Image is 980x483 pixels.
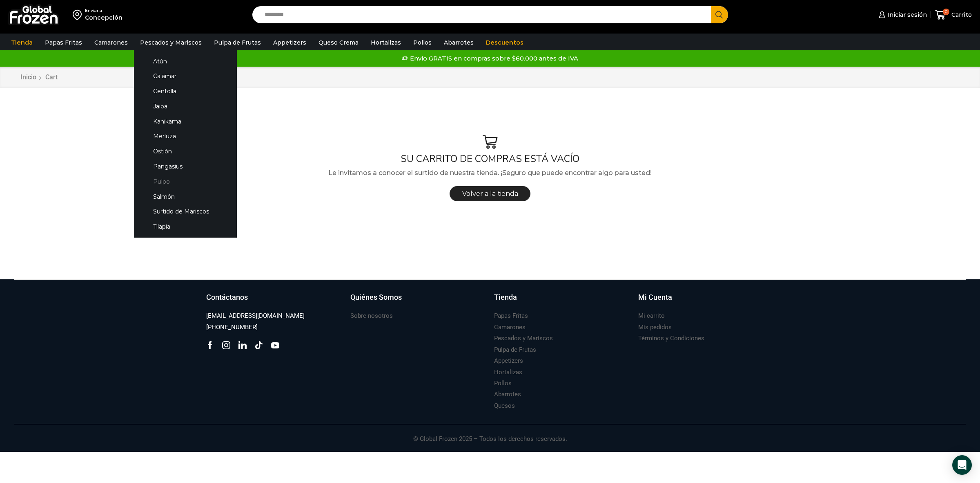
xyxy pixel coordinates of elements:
a: Inicio [20,73,37,82]
a: Pollos [494,378,512,389]
h3: Hortalizas [494,368,522,377]
h3: Quesos [494,402,515,410]
a: Términos y Condiciones [638,333,704,344]
a: [PHONE_NUMBER] [206,322,258,333]
a: Mis pedidos [638,322,672,333]
a: Volver a la tienda [450,186,531,201]
span: 0 [943,9,949,15]
h3: Camarones [494,323,526,332]
h3: [EMAIL_ADDRESS][DOMAIN_NAME] [206,312,305,320]
a: Pulpo [142,174,229,189]
a: Camarones [90,35,132,50]
h3: Mi Cuenta [638,292,672,303]
h3: Quiénes Somos [350,292,402,303]
a: [EMAIL_ADDRESS][DOMAIN_NAME] [206,310,305,321]
div: Concepción [85,13,122,22]
a: 0 Carrito [935,5,972,25]
a: Salmón [142,189,229,204]
a: Quiénes Somos [350,292,486,311]
a: Iniciar sesión [877,7,927,23]
a: Hortalizas [494,367,522,378]
a: Pulpa de Frutas [494,344,536,355]
a: Tienda [7,35,37,50]
a: Merluza [142,129,229,144]
h1: SU CARRITO DE COMPRAS ESTÁ VACÍO [14,153,966,165]
a: Kanikama [142,114,229,129]
h3: Tienda [494,292,517,303]
h3: Mi carrito [638,312,665,320]
a: Hortalizas [367,35,405,50]
a: Mi Cuenta [638,292,774,311]
span: Volver a la tienda [462,190,518,198]
a: Queso Crema [314,35,363,50]
h3: Contáctanos [206,292,248,303]
a: Centolla [142,84,229,99]
a: Sobre nosotros [350,310,393,321]
span: Cart [45,73,58,81]
a: Camarones [494,322,526,333]
img: address-field-icon.svg [73,8,85,22]
h3: Appetizers [494,357,523,365]
a: Pescados y Mariscos [494,333,553,344]
a: Calamar [142,69,229,84]
a: Papas Fritas [494,310,528,321]
a: Tilapia [142,219,229,234]
a: Descuentos [482,35,528,50]
h3: Mis pedidos [638,323,672,332]
button: Search button [711,6,728,23]
a: Ostión [142,144,229,159]
h3: Pollos [494,379,512,388]
p: © Global Frozen 2025 – Todos los derechos reservados. [202,424,778,444]
a: Appetizers [269,35,310,50]
a: Pulpa de Frutas [210,35,265,50]
h3: [PHONE_NUMBER] [206,323,258,332]
h3: Sobre nosotros [350,312,393,320]
a: Mi carrito [638,310,665,321]
a: Surtido de Mariscos [142,204,229,219]
h3: Papas Fritas [494,312,528,320]
p: Le invitamos a conocer el surtido de nuestra tienda. ¡Seguro que puede encontrar algo para usted! [14,168,966,178]
a: Tienda [494,292,630,311]
a: Pangasius [142,159,229,174]
a: Quesos [494,400,515,411]
a: Contáctanos [206,292,342,311]
a: Pollos [409,35,436,50]
a: Abarrotes [494,389,521,400]
h3: Términos y Condiciones [638,334,704,343]
a: Pescados y Mariscos [136,35,206,50]
h3: Pescados y Mariscos [494,334,553,343]
a: Appetizers [494,355,523,366]
a: Papas Fritas [41,35,86,50]
div: Enviar a [85,8,122,13]
a: Jaiba [142,99,229,114]
h3: Pulpa de Frutas [494,346,536,354]
a: Atún [142,54,229,69]
h3: Abarrotes [494,390,521,399]
span: Iniciar sesión [885,11,927,19]
a: Abarrotes [440,35,478,50]
span: Carrito [949,11,972,19]
div: Open Intercom Messenger [952,455,972,475]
